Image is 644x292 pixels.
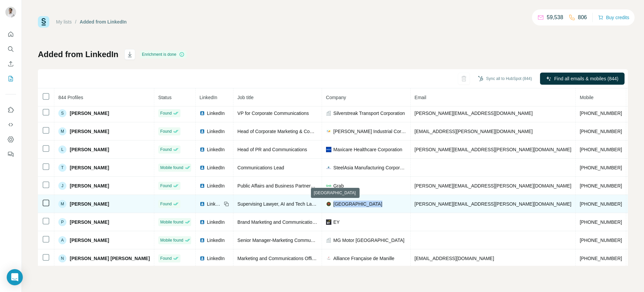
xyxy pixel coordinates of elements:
span: VP for Corporate Communications [237,111,309,116]
span: [PHONE_NUMBER] [580,111,622,116]
button: Search [5,43,16,55]
span: [PERSON_NAME] [70,146,109,153]
a: My lists [56,19,72,25]
p: 806 [578,13,587,22]
span: Company [326,95,346,100]
button: Feedback [5,148,16,160]
div: S [58,109,66,117]
button: Quick start [5,28,16,40]
span: LinkedIn [207,201,222,207]
li: / [75,18,76,25]
span: Mobile [580,95,593,100]
img: company-logo [326,165,331,170]
span: Found [160,201,172,207]
img: LinkedIn logo [200,183,205,189]
span: [PERSON_NAME] [70,237,109,244]
span: Silverstreak Transport Corporation [333,110,405,117]
span: [EMAIL_ADDRESS][DOMAIN_NAME] [415,256,494,261]
span: LinkedIn [207,110,225,117]
span: [PERSON_NAME] [70,201,109,207]
span: [PHONE_NUMBER] [580,219,622,225]
span: [GEOGRAPHIC_DATA] [333,201,382,207]
button: Dashboard [5,133,16,145]
img: LinkedIn logo [200,165,205,170]
span: [PERSON_NAME] [70,128,109,135]
button: Enrich CSV [5,58,16,70]
span: Head of Corporate Marketing & Communications, Corporate Affairs Group [237,129,391,134]
span: Status [158,95,172,100]
span: Mobile found [160,237,183,243]
span: [PHONE_NUMBER] [580,201,622,207]
span: LinkedIn [207,219,225,225]
span: LinkedIn [207,146,225,153]
img: company-logo [326,147,331,152]
p: 59,538 [547,13,563,22]
div: J [58,182,66,190]
span: LinkedIn [207,255,225,262]
div: Open Intercom Messenger [7,269,23,285]
span: [PHONE_NUMBER] [580,183,622,189]
span: [PHONE_NUMBER] [580,238,622,243]
button: My lists [5,73,16,85]
span: Maxicare Healthcare Corporation [333,146,402,153]
span: Email [415,95,426,100]
span: Senior Manager-Marketing Communications [237,238,329,243]
img: company-logo [326,256,331,261]
span: [PERSON_NAME][EMAIL_ADDRESS][PERSON_NAME][DOMAIN_NAME] [415,201,572,207]
div: A [58,236,66,244]
span: [PERSON_NAME] [70,219,109,225]
img: LinkedIn logo [200,147,205,152]
img: company-logo [326,219,331,225]
span: [PERSON_NAME][EMAIL_ADDRESS][DOMAIN_NAME] [415,111,533,116]
span: Alliance Française de Manille [333,255,394,262]
span: Public Affairs and Business Partnership Consultant [237,183,343,189]
button: Use Surfe on LinkedIn [5,104,16,116]
img: company-logo [326,129,331,134]
span: LinkedIn [200,95,217,100]
span: 844 Profiles [58,95,83,100]
img: LinkedIn logo [200,201,205,207]
img: company-logo [326,184,331,186]
span: Mobile found [160,219,183,225]
img: LinkedIn logo [200,256,205,261]
h1: Added from LinkedIn [38,49,118,60]
span: Job title [237,95,254,100]
div: L [58,145,66,154]
span: LinkedIn [207,182,225,189]
span: [PERSON_NAME] [70,182,109,189]
img: LinkedIn logo [200,111,205,116]
span: Found [160,147,172,153]
img: Surfe Logo [38,16,49,28]
div: Added from LinkedIn [80,18,127,25]
span: Found [160,128,172,134]
span: [PERSON_NAME][EMAIL_ADDRESS][PERSON_NAME][DOMAIN_NAME] [415,183,572,189]
span: Find all emails & mobiles (844) [554,75,618,82]
span: [PHONE_NUMBER] [580,165,622,170]
button: Find all emails & mobiles (844) [540,73,625,85]
span: [PERSON_NAME] [70,110,109,117]
span: Mobile found [160,165,183,171]
span: [PHONE_NUMBER] [580,256,622,261]
button: Buy credits [598,13,629,22]
span: [EMAIL_ADDRESS][PERSON_NAME][DOMAIN_NAME] [415,129,533,134]
span: [PERSON_NAME] [70,164,109,171]
img: LinkedIn logo [200,238,205,243]
img: LinkedIn logo [200,129,205,134]
span: Found [160,255,172,261]
span: LinkedIn [207,237,225,244]
div: M [58,127,66,135]
span: Marketing and Communications Officer [237,256,319,261]
div: Enrichment is done [140,50,186,58]
span: LinkedIn [207,164,225,171]
img: Avatar [5,7,16,17]
span: Found [160,110,172,116]
span: [PERSON_NAME] Industrial Corporation [333,128,406,135]
span: Found [160,183,172,189]
span: Grab [333,182,344,189]
div: P [58,218,66,226]
span: [PERSON_NAME][EMAIL_ADDRESS][PERSON_NAME][DOMAIN_NAME] [415,147,572,152]
div: N [58,254,66,262]
span: EY [333,219,340,225]
span: Head of PR and Communications [237,147,307,152]
span: [PERSON_NAME] [PERSON_NAME] [70,255,150,262]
